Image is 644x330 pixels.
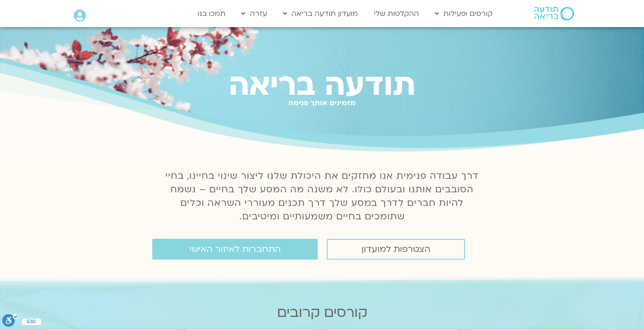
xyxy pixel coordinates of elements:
a: מועדון תודעה בריאה [278,5,362,22]
span: התחברות לאיזור האישי [189,244,281,254]
a: קורסים ופעילות [430,5,497,22]
p: דרך עבודה פנימית אנו מחזקים את היכולת שלנו ליצור שינוי בחיינו, בחיי הסובבים אותנו ובעולם כולו. לא... [160,169,484,223]
a: ההקלטות שלי [369,5,423,22]
a: עזרה [237,5,272,22]
img: תודעה בריאה [534,7,574,20]
a: תמכו בנו [193,5,230,22]
h2: קורסים קרובים [41,305,604,321]
a: הצטרפות למועדון [327,239,465,260]
span: הצטרפות למועדון [362,244,430,254]
a: התחברות לאיזור האישי [152,239,318,260]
